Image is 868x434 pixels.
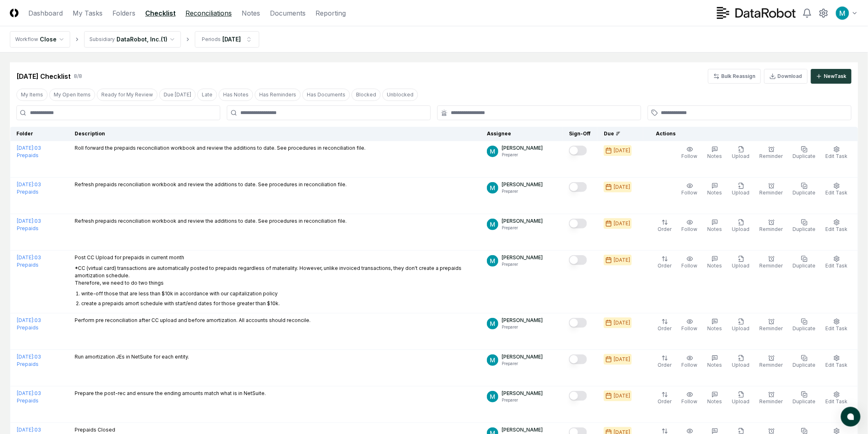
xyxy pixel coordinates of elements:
[708,263,722,269] span: Notes
[502,144,543,152] p: [PERSON_NAME]
[826,190,848,196] span: Edit Task
[731,390,752,407] button: Upload
[791,144,818,162] button: Duplicate
[758,353,785,370] button: Reminder
[502,217,543,225] p: [PERSON_NAME]
[706,317,724,334] button: Notes
[502,353,543,361] p: [PERSON_NAME]
[145,8,176,18] a: Checklist
[502,261,543,267] p: Preparer
[487,146,498,157] img: ACg8ocIk6UVBSJ1Mh_wKybhGNOx8YD4zQOa2rDZHjRd5UfivBFfoWA=s96-c
[682,325,698,331] span: Follow
[680,390,699,407] button: Follow
[760,226,783,232] span: Reminder
[302,89,350,101] button: Has Documents
[75,353,189,361] p: Run amortization JEs in NetSuite for each entity.
[17,390,41,404] a: [DATE]:03 Prepaids
[650,130,852,137] div: Actions
[793,153,816,159] span: Duplicate
[75,426,115,434] p: Prepaids Closed
[569,354,587,364] button: Mark complete
[75,144,365,152] p: Roll forward the prepaids reconciliation workbook and review the additions to date. See procedure...
[222,35,241,43] div: [DATE]
[826,398,848,404] span: Edit Task
[732,190,750,196] span: Upload
[708,398,722,404] span: Notes
[502,254,543,261] p: [PERSON_NAME]
[826,263,848,269] span: Edit Task
[73,8,103,18] a: My Tasks
[480,127,562,141] th: Assignee
[708,153,722,159] span: Notes
[824,317,850,334] button: Edit Task
[614,256,630,264] div: [DATE]
[658,362,672,368] span: Order
[487,391,498,402] img: ACg8ocIk6UVBSJ1Mh_wKybhGNOx8YD4zQOa2rDZHjRd5UfivBFfoWA=s96-c
[708,69,761,84] button: Bulk Reassign
[614,392,630,400] div: [DATE]
[569,219,587,228] button: Mark complete
[824,390,850,407] button: Edit Task
[502,181,543,188] p: [PERSON_NAME]
[569,182,587,192] button: Mark complete
[793,226,816,232] span: Duplicate
[10,9,18,17] img: Logo
[824,144,850,162] button: Edit Task
[502,317,543,324] p: [PERSON_NAME]
[487,318,498,329] img: ACg8ocIk6UVBSJ1Mh_wKybhGNOx8YD4zQOa2rDZHjRd5UfivBFfoWA=s96-c
[706,390,724,407] button: Notes
[81,290,474,297] li: write-off those that are less than $10k in accordance with our capitalization policy
[75,181,347,188] p: Refresh prepaids reconciliation workbook and review the additions to date. See procedures in reco...
[826,362,848,368] span: Edit Task
[89,36,115,43] div: Subsidiary
[97,89,158,101] button: Ready for My Review
[382,89,418,101] button: Unblocked
[68,127,480,141] th: Description
[17,145,41,158] a: [DATE]:03 Prepaids
[195,31,259,48] button: Periods[DATE]
[760,362,783,368] span: Reminder
[502,188,543,194] p: Preparer
[731,254,752,271] button: Upload
[487,219,498,230] img: ACg8ocIk6UVBSJ1Mh_wKybhGNOx8YD4zQOa2rDZHjRd5UfivBFfoWA=s96-c
[760,325,783,331] span: Reminder
[732,362,750,368] span: Upload
[836,7,849,20] img: ACg8ocIk6UVBSJ1Mh_wKybhGNOx8YD4zQOa2rDZHjRd5UfivBFfoWA=s96-c
[17,181,34,187] span: [DATE] :
[758,390,785,407] button: Reminder
[791,254,818,271] button: Duplicate
[760,398,783,404] span: Reminder
[708,226,722,232] span: Notes
[682,398,698,404] span: Follow
[502,324,543,330] p: Preparer
[824,181,850,198] button: Edit Task
[569,255,587,265] button: Mark complete
[487,255,498,267] img: ACg8ocIk6UVBSJ1Mh_wKybhGNOx8YD4zQOa2rDZHjRd5UfivBFfoWA=s96-c
[793,263,816,269] span: Duplicate
[731,181,752,198] button: Upload
[658,325,672,331] span: Order
[614,147,630,154] div: [DATE]
[352,89,381,101] button: Blocked
[112,8,135,18] a: Folders
[562,127,597,141] th: Sign-Off
[315,8,346,18] a: Reporting
[74,73,82,80] div: 8 / 8
[758,217,785,235] button: Reminder
[758,254,785,271] button: Reminder
[706,353,724,370] button: Notes
[824,73,847,80] div: New Task
[75,265,474,287] p: *CC (virtual card) transactions are automatically posted to prepaids regardless of materiality. H...
[159,89,196,101] button: Due Today
[17,427,34,433] span: [DATE] :
[732,153,750,159] span: Upload
[758,144,785,162] button: Reminder
[706,181,724,198] button: Notes
[791,390,818,407] button: Duplicate
[604,130,637,137] div: Due
[708,190,722,196] span: Notes
[81,300,474,307] li: create a prepaids amort schedule with start/end dates for those greater than $10k.
[680,217,699,235] button: Follow
[680,317,699,334] button: Follow
[569,391,587,401] button: Mark complete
